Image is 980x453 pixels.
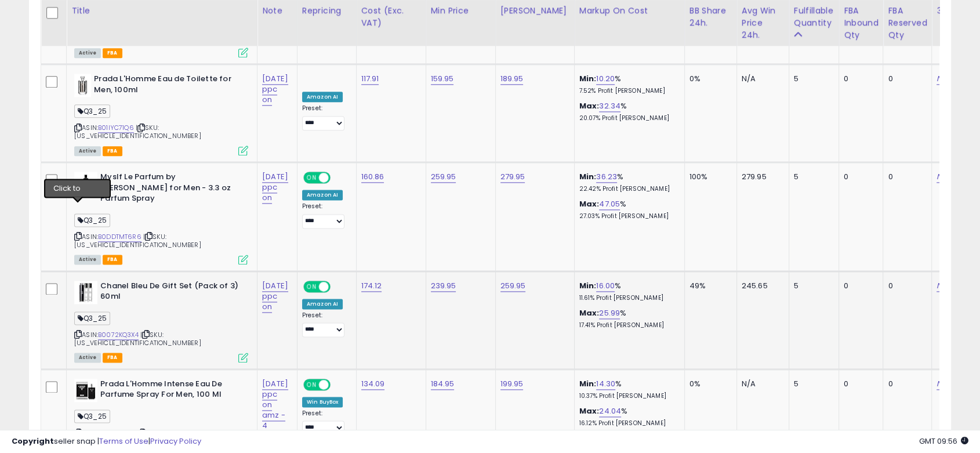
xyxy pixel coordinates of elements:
[262,73,288,106] a: [DATE] ppc on
[794,74,830,84] div: 5
[74,379,97,402] img: 417Drsuw+UL._SL40_.jpg
[500,73,524,85] a: 189.95
[361,5,421,29] div: Cost (Exc. VAT)
[888,5,927,41] div: FBA Reserved Qty
[596,73,615,85] a: 10.20
[262,171,288,204] a: [DATE] ppc on
[100,172,241,207] b: Myslf Le Parfum by [PERSON_NAME] for Men - 3.3 oz Parfum Spray
[329,281,347,291] span: OFF
[74,353,101,363] span: All listings currently available for purchase on Amazon
[689,5,732,29] div: BB Share 24h.
[302,202,347,229] div: Preset:
[599,100,620,112] a: 32.34
[596,171,617,183] a: 36.23
[599,198,620,210] a: 47.05
[302,92,343,102] div: Amazon AI
[579,379,676,400] div: %
[302,311,347,338] div: Preset:
[74,172,248,263] div: ASIN:
[937,171,950,183] a: N/A
[100,281,241,305] b: Chanel Bleu De Gift Set (Pack of 3) 60ml
[74,311,110,325] span: Q3_25
[937,73,950,85] a: N/A
[794,172,830,182] div: 5
[844,172,874,182] div: 0
[304,281,319,291] span: ON
[431,5,491,17] div: Min Price
[579,307,600,318] b: Max:
[103,255,122,264] span: FBA
[579,212,676,220] p: 27.03% Profit [PERSON_NAME]
[74,281,97,304] img: 41KWnvPfjjL._SL40_.jpg
[579,114,676,122] p: 20.07% Profit [PERSON_NAME]
[599,405,621,417] a: 24.04
[888,74,923,84] div: 0
[888,379,923,389] div: 0
[262,280,288,313] a: [DATE] ppc on
[98,330,139,340] a: B0072KQ3X4
[500,378,524,390] a: 199.95
[742,5,784,41] div: Avg Win Price 24h.
[579,171,597,182] b: Min:
[794,379,830,389] div: 5
[74,281,248,361] div: ASIN:
[844,74,874,84] div: 0
[74,255,101,264] span: All listings currently available for purchase on Amazon
[329,379,347,389] span: OFF
[579,378,597,389] b: Min:
[579,198,600,209] b: Max:
[99,436,148,447] a: Terms of Use
[262,378,288,432] a: [DATE] ppc on amz - 4
[579,321,676,329] p: 17.41% Profit [PERSON_NAME]
[302,104,347,131] div: Preset:
[302,190,343,200] div: Amazon AI
[74,74,248,154] div: ASIN:
[304,173,319,183] span: ON
[844,281,874,291] div: 0
[431,280,456,292] a: 239.95
[74,104,110,118] span: Q3_25
[579,281,676,302] div: %
[304,379,319,389] span: ON
[302,409,347,436] div: Preset:
[579,74,676,95] div: %
[579,5,680,17] div: Markup on Cost
[844,379,874,389] div: 0
[361,378,385,390] a: 134.09
[689,281,728,291] div: 49%
[12,436,54,447] strong: Copyright
[689,379,728,389] div: 0%
[579,100,600,111] b: Max:
[888,172,923,182] div: 0
[103,353,122,363] span: FBA
[742,74,780,84] div: N/A
[361,73,379,85] a: 117.91
[579,405,600,416] b: Max:
[302,397,343,407] div: Win BuyBox
[74,146,101,156] span: All listings currently available for purchase on Amazon
[329,173,347,183] span: OFF
[74,232,201,249] span: | SKU: [US_VEHICLE_IDENTIFICATION_NUMBER]
[500,280,526,292] a: 259.95
[262,5,292,17] div: Note
[302,299,343,309] div: Amazon AI
[431,73,454,85] a: 159.95
[74,330,201,347] span: | SKU: [US_VEHICLE_IDENTIFICATION_NUMBER]
[94,74,235,98] b: Prada L'Homme Eau de Toilette for Men, 100ml
[579,308,676,329] div: %
[937,378,950,390] a: N/A
[361,280,382,292] a: 174.12
[579,406,676,427] div: %
[579,172,676,193] div: %
[579,185,676,193] p: 22.42% Profit [PERSON_NAME]
[302,5,351,17] div: Repricing
[599,307,620,319] a: 25.99
[742,281,780,291] div: 245.65
[596,280,615,292] a: 16.00
[98,123,134,133] a: B01IYC71Q6
[937,280,950,292] a: N/A
[579,392,676,400] p: 10.37% Profit [PERSON_NAME]
[361,171,384,183] a: 160.86
[74,74,91,97] img: 31MCC4EctGL._SL40_.jpg
[794,5,834,29] div: Fulfillable Quantity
